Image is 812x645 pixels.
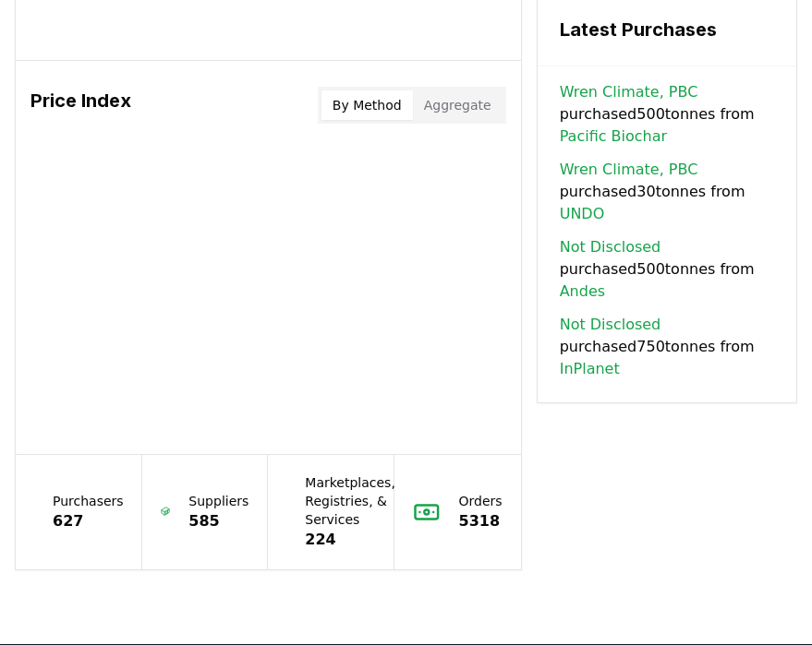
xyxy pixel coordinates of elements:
[560,81,698,103] a: Wren Climate, PBC
[305,529,395,551] p: 224
[560,236,661,258] a: Not Disclosed
[560,314,661,336] a: Not Disclosed
[560,358,620,380] a: InPlanet
[188,510,248,532] p: 585
[30,87,131,124] h3: Price Index
[413,90,503,120] button: Aggregate
[459,510,503,532] p: 5318
[53,492,124,510] p: Purchasers
[560,159,698,181] a: Wren Climate, PBC
[305,473,395,529] p: Marketplaces, Registries, & Services
[560,314,774,380] span: purchased 750 tonnes from
[188,492,248,510] p: Suppliers
[459,492,503,510] p: Orders
[560,281,605,303] a: Andes
[53,510,124,532] p: 627
[321,90,413,120] button: By Method
[560,203,605,225] a: UNDO
[560,81,774,148] span: purchased 500 tonnes from
[560,125,667,148] a: Pacific Biochar
[560,159,774,225] span: purchased 30 tonnes from
[560,236,774,303] span: purchased 500 tonnes from
[560,16,774,43] h3: Latest Purchases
